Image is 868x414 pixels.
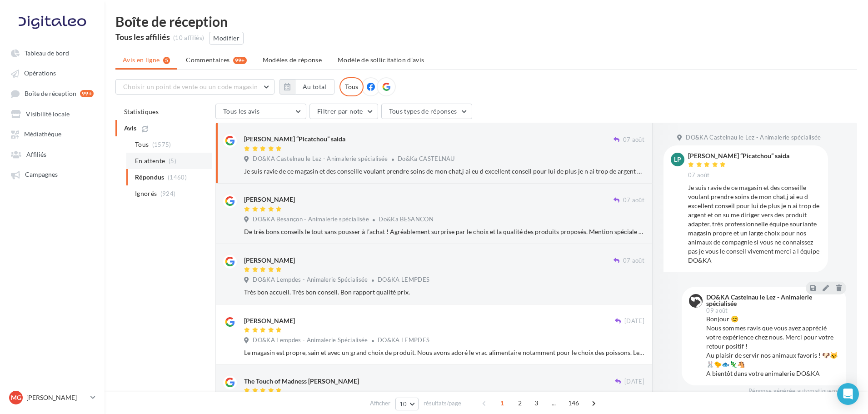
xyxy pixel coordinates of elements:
[674,155,681,164] span: lP
[5,166,99,182] a: Campagnes
[135,140,149,149] span: Tous
[253,155,388,163] span: DO&KA Castelnau le Lez - Animalerie spécialisée
[25,171,58,179] span: Campagnes
[5,125,99,142] a: Médiathèque
[624,317,644,325] span: [DATE]
[215,104,306,119] button: Tous les avis
[338,56,424,64] span: Modèle de sollicitation d’avis
[244,135,345,144] div: [PERSON_NAME] “Picatchou” saida
[529,396,544,410] span: 3
[24,130,61,138] span: Médiathèque
[624,378,644,386] span: [DATE]
[424,399,461,408] span: résultats/page
[706,308,728,314] span: 09 août
[837,383,859,405] div: Open Intercom Messenger
[381,104,472,119] button: Tous types de réponses
[26,110,70,118] span: Visibilité locale
[173,34,204,42] div: (10 affiliés)
[244,227,644,236] div: De très bons conseils le tout sans pousser à l’achat ! Agréablement surprise par le choix et la q...
[244,195,295,204] div: [PERSON_NAME]
[379,215,434,223] span: Do&Ka BESANCON
[295,79,334,95] button: Au total
[244,348,644,357] div: Le magasin est propre, sain et avec un grand choix de produit. Nous avons adoré le vrac alimentai...
[623,136,644,144] span: 07 août
[564,396,583,410] span: 146
[135,156,165,165] span: En attente
[706,294,837,307] div: DO&KA Castelnau le Lez - Animalerie spécialisée
[279,79,334,95] button: Au total
[253,215,369,224] span: DO&KA Besançon - Animalerie spécialisée
[115,79,274,95] button: Choisir un point de vente ou un code magasin
[513,396,527,410] span: 2
[160,190,176,197] span: (924)
[152,141,171,148] span: (1575)
[244,256,295,265] div: [PERSON_NAME]
[24,70,56,77] span: Opérations
[244,167,644,176] div: Je suis ravie de ce magasin et des conseille voulant prendre soins de mon chat,j ai eu d excellen...
[25,90,76,97] span: Boîte de réception
[395,398,419,410] button: 10
[244,377,359,386] div: The Touch of Madness [PERSON_NAME]
[682,387,846,395] div: Réponse générée automatiquement
[370,399,390,408] span: Afficher
[244,288,644,297] div: Très bon accueil. Très bon conseil. Bon rapport qualité prix.
[5,45,99,61] a: Tableau de bord
[378,336,429,344] span: DO&KA LEMPDES
[263,56,322,64] span: Modèles de réponse
[5,146,99,162] a: Affiliés
[25,49,69,57] span: Tableau de bord
[389,107,457,115] span: Tous types de réponses
[253,276,368,284] span: DO&KA Lempdes - Animalerie Spécialisée
[5,85,99,102] a: Boîte de réception 99+
[686,134,821,142] span: DO&KA Castelnau le Lez - Animalerie spécialisée
[398,155,455,162] span: Do&Ka CASTELNAU
[135,189,157,198] span: Ignorés
[253,336,368,344] span: DO&KA Lempdes - Animalerie Spécialisée
[339,77,364,96] div: Tous
[124,108,159,115] span: Statistiques
[688,153,789,159] div: [PERSON_NAME] “Picatchou” saida
[233,57,247,64] div: 99+
[688,183,821,265] div: Je suis ravie de ce magasin et des conseille voulant prendre soins de mon chat,j ai eu d excellen...
[378,276,429,283] span: DO&KA LEMPDES
[169,157,176,165] span: (5)
[115,33,170,41] div: Tous les affiliés
[623,196,644,205] span: 07 août
[7,389,97,406] a: MG [PERSON_NAME]
[26,150,46,158] span: Affiliés
[209,32,244,45] button: Modifier
[244,316,295,325] div: [PERSON_NAME]
[80,90,94,97] div: 99+
[186,55,229,65] span: Commentaires
[495,396,509,410] span: 1
[623,257,644,265] span: 07 août
[26,393,87,402] p: [PERSON_NAME]
[399,400,407,408] span: 10
[5,105,99,122] a: Visibilité locale
[309,104,378,119] button: Filtrer par note
[115,15,857,28] div: Boîte de réception
[11,393,21,402] span: MG
[688,171,709,180] span: 07 août
[706,314,839,378] div: Bonjour 😊 Nous sommes ravis que vous ayez apprécié votre expérience chez nous. Merci pour votre r...
[547,396,561,410] span: ...
[123,83,258,90] span: Choisir un point de vente ou un code magasin
[5,65,99,81] a: Opérations
[223,107,260,115] span: Tous les avis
